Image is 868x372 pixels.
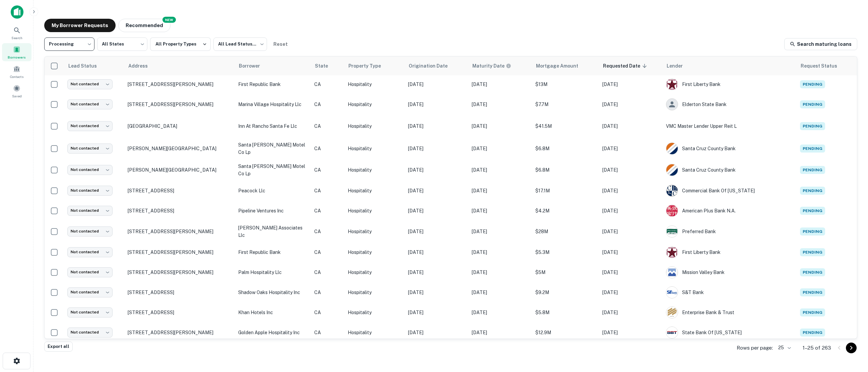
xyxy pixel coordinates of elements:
[666,205,793,217] div: American Plus Bank N.a.
[535,166,596,174] p: $6.8M
[666,287,678,298] img: picture
[238,187,308,194] p: peacock llc
[2,63,31,81] a: Contacts
[800,227,825,236] span: Pending
[784,38,857,50] a: Search maturing loans
[238,141,308,156] p: santa [PERSON_NAME] motel co lp
[776,343,792,353] div: 25
[472,309,529,316] p: [DATE]
[348,289,401,296] p: Hospitality
[800,248,825,256] span: Pending
[536,62,587,70] span: Mortgage Amount
[834,318,868,351] iframe: Chat Widget
[666,327,678,338] img: picture
[666,247,678,258] img: picture
[535,329,596,336] p: $12.9M
[348,62,390,70] span: Property Type
[666,267,678,278] img: picture
[405,57,468,75] th: Origination Date
[348,329,401,336] p: Hospitality
[535,269,596,276] p: $5M
[666,143,678,154] img: picture
[666,306,793,318] div: Enterprise Bank & Trust
[535,309,596,316] p: $5.8M
[472,122,529,130] p: [DATE]
[737,344,773,352] p: Rows per page:
[348,249,401,256] p: Hospitality
[800,145,825,153] span: Pending
[2,24,31,42] a: Search
[535,228,596,235] p: $28M
[663,57,797,75] th: Lender
[67,206,113,215] div: Not contacted
[348,187,401,194] p: Hospitality
[602,249,659,256] p: [DATE]
[472,249,529,256] p: [DATE]
[239,62,269,70] span: Borrower
[344,57,405,75] th: Property Type
[67,226,113,236] div: Not contacted
[472,145,529,152] p: [DATE]
[348,309,401,316] p: Hospitality
[314,122,341,130] p: CA
[128,330,231,336] p: [STREET_ADDRESS][PERSON_NAME]
[408,101,465,108] p: [DATE]
[666,98,793,110] div: Elderton State Bank
[599,57,663,75] th: Requested Date
[800,100,825,108] span: Pending
[348,81,401,88] p: Hospitality
[666,327,793,339] div: State Bank Of [US_STATE]
[67,247,113,257] div: Not contacted
[535,122,596,130] p: $41.5M
[602,329,659,336] p: [DATE]
[238,309,308,316] p: khan hotels inc
[238,163,308,177] p: santa [PERSON_NAME] motel co lp
[800,308,825,316] span: Pending
[128,188,231,194] p: [STREET_ADDRESS]
[602,122,659,130] p: [DATE]
[238,269,308,276] p: palm hospitality llc
[238,81,308,88] p: first republic bank
[472,62,511,70] div: Maturity dates displayed may be estimated. Please contact the lender for the most accurate maturi...
[67,79,113,89] div: Not contacted
[803,344,831,352] p: 1–25 of 263
[472,207,529,214] p: [DATE]
[97,35,147,53] div: All States
[666,185,678,196] img: picture
[602,289,659,296] p: [DATE]
[408,166,465,174] p: [DATE]
[408,207,465,214] p: [DATE]
[314,228,341,235] p: CA
[472,166,529,174] p: [DATE]
[348,101,401,108] p: Hospitality
[213,35,267,53] div: All Lead Statuses
[797,57,857,75] th: Request Status
[666,246,793,258] div: First Liberty Bank
[532,57,599,75] th: Mortgage Amount
[270,37,291,51] button: Reset
[67,287,113,297] div: Not contacted
[128,101,231,107] p: [STREET_ADDRESS][PERSON_NAME]
[314,187,341,194] p: CA
[666,226,678,237] img: picture
[408,289,465,296] p: [DATE]
[2,82,31,100] a: Saved
[348,166,401,174] p: Hospitality
[666,266,793,278] div: Mission Valley Bank
[603,62,649,70] span: Requested Date
[408,309,465,316] p: [DATE]
[602,81,659,88] p: [DATE]
[602,145,659,152] p: [DATE]
[535,101,596,108] p: $7.7M
[128,62,156,70] span: Address
[44,19,116,32] button: My Borrower Requests
[472,81,529,88] p: [DATE]
[118,19,171,32] button: Recommended
[472,269,529,276] p: [DATE]
[64,57,124,75] th: Lead Status
[128,289,231,295] p: [STREET_ADDRESS]
[408,122,465,130] p: [DATE]
[667,62,691,70] span: Lender
[67,267,113,277] div: Not contacted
